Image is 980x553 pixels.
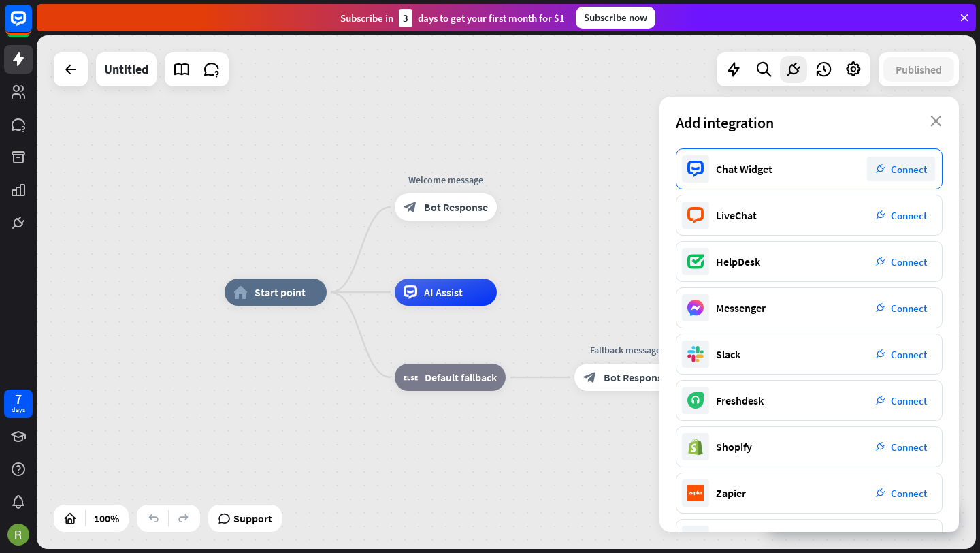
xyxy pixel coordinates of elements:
div: Freshdesk [716,394,764,407]
span: Connect [891,209,927,222]
div: 7 [15,393,22,405]
div: Zapier [716,486,746,500]
button: Open LiveChat chat widget [11,5,52,46]
i: plug_integration [876,349,885,359]
i: block_bot_response [404,200,417,214]
i: plug_integration [876,164,885,174]
div: Slack [716,347,740,361]
span: Connect [891,348,927,361]
span: Support [233,507,272,529]
a: 7 days [4,390,33,418]
div: Untitled [104,52,148,86]
i: plug_integration [876,303,885,313]
i: block_fallback [404,370,418,384]
i: plug_integration [876,210,885,220]
span: Bot Response [604,370,668,384]
span: Connect [891,163,927,176]
span: Connect [891,394,927,407]
i: block_bot_response [583,370,597,384]
i: plug_integration [876,257,885,266]
i: plug_integration [876,488,885,498]
span: Start point [255,285,306,299]
div: Welcome message [385,173,507,187]
span: Connect [891,441,927,454]
div: HelpDesk [716,255,760,268]
div: days [12,405,25,415]
span: Bot Response [424,200,488,214]
div: Fallback message [564,343,687,357]
span: Connect [891,302,927,315]
div: Messenger [716,301,766,315]
div: Chat Widget [716,162,772,176]
i: plug_integration [876,396,885,405]
div: LiveChat [716,208,757,222]
div: Shopify [716,440,752,454]
span: Default fallback [425,370,497,384]
span: Connect [891,487,927,500]
div: 100% [90,507,123,529]
span: AI Assist [424,285,463,299]
button: Published [883,57,954,82]
i: home_2 [233,285,248,299]
span: Add integration [676,113,774,132]
span: Connect [891,255,927,268]
div: Subscribe now [576,7,655,29]
div: Subscribe in days to get your first month for $1 [340,9,565,27]
i: plug_integration [876,442,885,452]
div: 3 [399,9,412,27]
i: close [930,116,942,127]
